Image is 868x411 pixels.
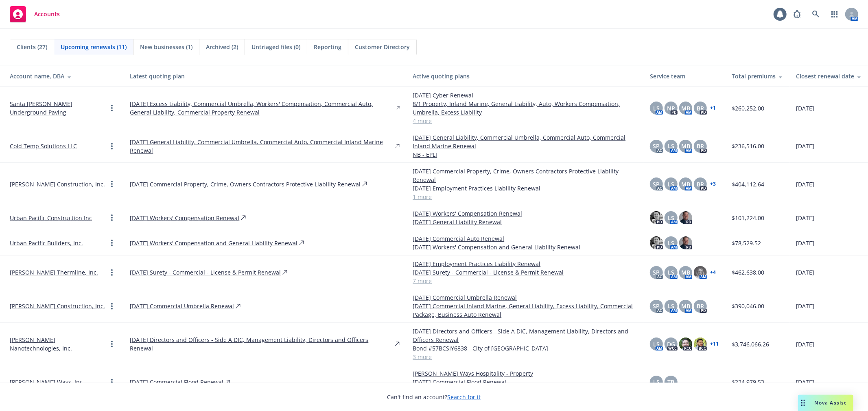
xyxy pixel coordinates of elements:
[796,214,814,222] span: [DATE]
[796,239,814,247] span: [DATE]
[679,236,692,249] img: photo
[413,268,637,277] a: [DATE] Surety - Commercial - License & Permit Renewal
[10,268,98,277] a: [PERSON_NAME] Thermline, Inc.
[796,268,814,277] span: [DATE]
[413,218,637,226] a: [DATE] General Liability Renewal
[796,302,814,310] span: [DATE]
[413,167,637,184] a: [DATE] Commercial Property, Crime, Owners Contractors Protective Liability Renewal
[130,100,394,117] a: [DATE] Excess Liability, Commercial Umbrella, Workers' Compensation, Commercial Auto, General Lia...
[355,43,410,51] span: Customer Directory
[413,302,637,319] a: [DATE] Commercial Inland Marine, General Liability, Excess Liability, Commercial Package, Busines...
[413,150,637,159] a: NB - EPLI
[107,103,117,113] a: Open options
[679,337,692,350] img: photo
[668,214,674,222] span: LS
[710,270,716,275] a: + 4
[679,211,692,224] img: photo
[732,104,764,112] span: $260,252.00
[796,340,814,348] span: [DATE]
[667,340,675,348] span: DG
[107,339,117,349] a: Open options
[10,180,105,188] a: [PERSON_NAME] Construction, Inc.
[798,395,808,411] div: Drag to move
[796,180,814,188] span: [DATE]
[668,268,674,277] span: LS
[413,100,637,117] a: 8/1 Property, Inland Marine, General Liability, Auto, Workers Compensation, Umbrella, Excess Liab...
[7,3,63,26] a: Accounts
[413,277,637,285] a: 7 more
[732,340,769,348] span: $3,746,066.26
[107,268,117,277] a: Open options
[653,142,660,150] span: SP
[681,180,690,188] span: MB
[10,378,84,386] a: [PERSON_NAME] Ways, Inc.
[107,301,117,311] a: Open options
[413,72,637,80] div: Active quoting plans
[10,302,105,310] a: [PERSON_NAME] Construction, Inc.
[694,266,707,279] img: photo
[413,369,637,378] a: [PERSON_NAME] Ways Hospitality - Property
[10,142,77,150] a: Cold Temp Solutions LLC
[653,340,660,348] span: LS
[130,378,223,386] a: [DATE] Commercial Flood Renewal
[130,268,281,277] a: [DATE] Surety - Commercial - License & Permit Renewal
[653,268,660,277] span: SP
[413,209,637,218] a: [DATE] Workers' Compensation Renewal
[650,236,663,249] img: photo
[697,180,704,188] span: BR
[732,214,764,222] span: $101,224.00
[732,378,764,386] span: $224,979.53
[413,193,637,201] a: 1 more
[413,378,637,386] a: [DATE] Commercial Flood Renewal
[826,6,843,22] a: Switch app
[140,43,192,51] span: New businesses (1)
[107,179,117,189] a: Open options
[796,142,814,150] span: [DATE]
[413,344,637,353] a: Bond #57BCSIY6838 - City of [GEOGRAPHIC_DATA]
[667,104,675,112] span: NP
[413,234,637,243] a: [DATE] Commercial Auto Renewal
[251,43,300,51] span: Untriaged files (0)
[130,138,394,155] a: [DATE] General Liability, Commercial Umbrella, Commercial Auto, Commercial Inland Marine Renewal
[681,142,690,150] span: MB
[413,260,637,268] a: [DATE] Employment Practices Liability Renewal
[130,214,239,222] a: [DATE] Workers' Compensation Renewal
[130,72,400,80] div: Latest quoting plan
[710,182,716,186] a: + 3
[650,211,663,224] img: photo
[413,243,637,251] a: [DATE] Workers' Compensation and General Liability Renewal
[653,180,660,188] span: SP
[710,342,719,346] a: + 11
[732,72,783,80] div: Total premiums
[130,239,297,247] a: [DATE] Workers' Compensation and General Liability Renewal
[413,353,637,361] a: 3 more
[710,106,716,110] a: + 1
[732,268,764,277] span: $462,638.00
[107,238,117,248] a: Open options
[10,100,107,117] a: Santa [PERSON_NAME] Underground Paving
[796,104,814,112] span: [DATE]
[732,239,761,247] span: $78,529.52
[130,180,361,188] a: [DATE] Commercial Property, Crime, Owners Contractors Protective Liability Renewal
[10,214,92,222] a: Urban Pacific Construction Inc
[732,180,764,188] span: $404,112.64
[413,133,637,150] a: [DATE] General Liability, Commercial Umbrella, Commercial Auto, Commercial Inland Marine Renewal
[667,378,674,386] span: TB
[653,302,660,310] span: SP
[798,395,853,411] button: Nova Assist
[130,335,393,353] a: [DATE] Directors and Officers - Side A DIC, Management Liability, Directors and Officers Renewal
[796,378,814,386] span: [DATE]
[668,142,674,150] span: LS
[732,142,764,150] span: $236,516.00
[653,104,660,112] span: LS
[413,117,637,125] a: 4 more
[668,302,674,310] span: LS
[61,43,127,51] span: Upcoming renewals (11)
[413,184,637,193] a: [DATE] Employment Practices Liability Renewal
